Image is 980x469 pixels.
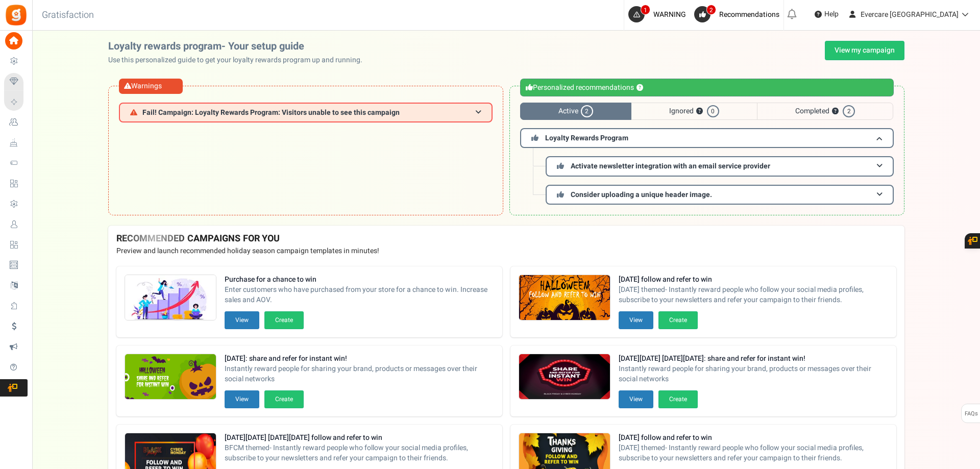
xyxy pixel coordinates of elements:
span: WARNING [653,9,686,20]
span: Activate newsletter integration with an email service provider [571,161,770,171]
span: 2 [706,5,716,15]
button: View [619,311,653,329]
strong: [DATE] follow and refer to win [619,433,888,443]
span: [DATE] themed- Instantly reward people who follow your social media profiles, subscribe to your n... [619,285,888,305]
img: Recommended Campaigns [125,354,216,400]
span: BFCM themed- Instantly reward people who follow your social media profiles, subscribe to your new... [225,443,494,463]
p: Use this personalized guide to get your loyalty rewards program up and running. [108,55,371,65]
span: Completed [757,103,893,120]
a: Help [811,6,843,22]
strong: [DATE] follow and refer to win [619,275,888,285]
span: Loyalty Rewards Program [545,133,628,143]
span: Instantly reward people for sharing your brand, products or messages over their social networks [225,364,494,384]
button: ? [832,108,839,115]
span: Consider uploading a unique header image. [571,189,712,200]
a: View my campaign [825,41,904,60]
span: Enter customers who have purchased from your store for a chance to win. Increase sales and AOV. [225,285,494,305]
span: 2 [843,105,855,117]
div: Personalized recommendations [520,79,894,96]
button: Create [658,311,698,329]
div: Warnings [119,79,183,94]
span: 1 [641,5,650,15]
strong: [DATE]: share and refer for instant win! [225,354,494,364]
span: Instantly reward people for sharing your brand, products or messages over their social networks [619,364,888,384]
span: Recommendations [719,9,779,20]
button: Create [264,390,304,408]
button: Create [264,311,304,329]
span: Help [822,9,839,19]
h4: RECOMMENDED CAMPAIGNS FOR YOU [116,234,896,244]
a: 1 WARNING [628,6,690,22]
span: [DATE] themed- Instantly reward people who follow your social media profiles, subscribe to your n... [619,443,888,463]
span: Ignored [631,103,757,120]
button: View [225,390,259,408]
span: 0 [707,105,719,117]
strong: [DATE][DATE] [DATE][DATE]: share and refer for instant win! [619,354,888,364]
span: Fail! Campaign: Loyalty Rewards Program: Visitors unable to see this campaign [142,109,400,116]
img: Recommended Campaigns [519,275,610,321]
p: Preview and launch recommended holiday season campaign templates in minutes! [116,246,896,256]
button: ? [696,108,703,115]
strong: [DATE][DATE] [DATE][DATE] follow and refer to win [225,433,494,443]
a: 2 Recommendations [694,6,783,22]
span: Active [520,103,631,120]
h2: Loyalty rewards program- Your setup guide [108,41,371,52]
span: 2 [581,105,593,117]
button: Create [658,390,698,408]
button: View [225,311,259,329]
span: Evercare [GEOGRAPHIC_DATA] [861,9,959,20]
img: Gratisfaction [5,4,28,27]
img: Recommended Campaigns [125,275,216,321]
button: View [619,390,653,408]
button: ? [636,85,643,91]
strong: Purchase for a chance to win [225,275,494,285]
img: Recommended Campaigns [519,354,610,400]
span: FAQs [964,404,978,424]
h3: Gratisfaction [31,5,105,26]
